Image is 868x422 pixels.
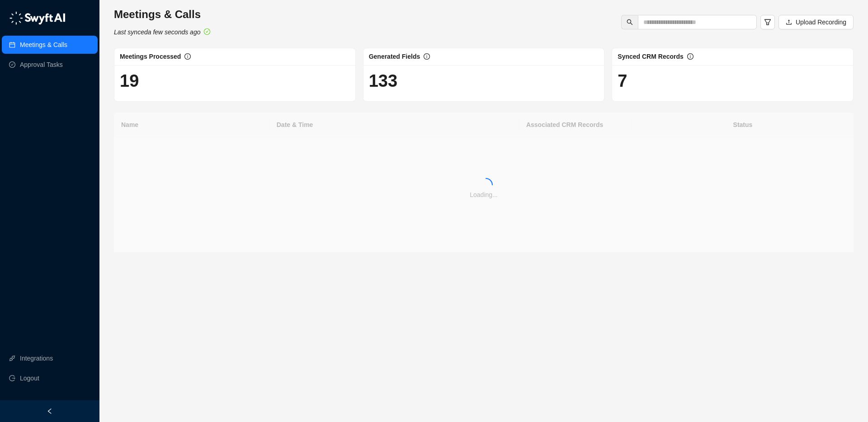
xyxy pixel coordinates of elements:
i: Last synced a few seconds ago [114,28,200,36]
span: upload [786,19,792,25]
h1: 7 [618,70,848,91]
span: check-circle [204,28,210,35]
span: Synced CRM Records [618,53,683,60]
span: Logout [20,369,39,387]
img: logo-05li4sbe.png [9,11,66,25]
span: search [627,19,633,25]
h3: Meetings & Calls [114,7,210,22]
span: info-circle [424,53,430,60]
h1: 133 [369,70,599,91]
span: Meetings Processed [120,53,181,60]
span: Generated Fields [369,53,420,60]
button: Upload Recording [778,15,854,29]
a: Approval Tasks [20,56,63,74]
span: logout [9,375,15,381]
span: Upload Recording [796,17,846,27]
span: info-circle [184,53,191,60]
span: filter [764,19,771,26]
a: Integrations [20,349,53,367]
span: loading [479,178,493,192]
h1: 19 [120,70,350,91]
span: left [47,408,53,414]
a: Meetings & Calls [20,36,67,54]
span: info-circle [687,53,693,60]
